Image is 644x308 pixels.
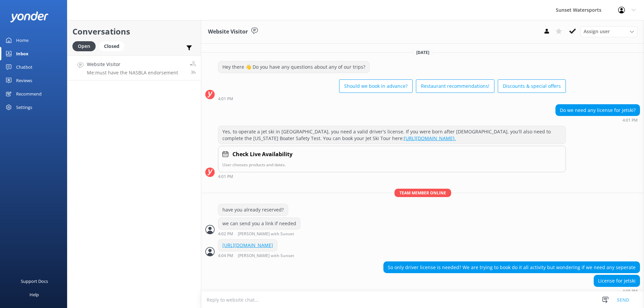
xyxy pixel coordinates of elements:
[218,97,233,101] strong: 4:01 PM
[623,118,638,122] strong: 4:01 PM
[218,218,300,229] div: we can send you a link if needed
[218,204,288,215] div: have you already reserved?
[404,135,456,141] a: [URL][DOMAIN_NAME].
[232,150,292,159] h4: Check Live Availability
[191,69,196,75] span: Sep 10 2025 03:44pm (UTC -05:00) America/Cancun
[222,162,561,168] p: User chooses products and dates.
[30,288,39,301] div: Help
[412,50,433,55] span: [DATE]
[99,41,124,51] div: Closed
[208,27,248,36] h3: Website Visitor
[594,289,640,293] div: Sep 10 2025 03:05pm (UTC -05:00) America/Cancun
[21,274,48,288] div: Support Docs
[10,11,49,22] img: yonder-white-logo.png
[72,42,99,50] a: Open
[72,25,196,38] h2: Conversations
[16,34,29,47] div: Home
[218,61,369,73] div: Hey there 👋 Do you have any questions about any of our trips?
[584,28,610,35] span: Assign user
[394,189,451,197] span: Team member online
[16,60,33,74] div: Chatbot
[218,126,566,144] div: Yes, to operate a jet ski in [GEOGRAPHIC_DATA], you need a valid driver's license. If you were bo...
[498,79,566,93] button: Discounts & special offers
[580,26,637,37] div: Assign User
[218,254,233,258] strong: 4:04 PM
[623,289,638,293] strong: 4:05 PM
[16,74,32,87] div: Reviews
[238,232,294,236] span: [PERSON_NAME] with Sunset
[339,79,413,93] button: Should we book in advance?
[218,174,566,179] div: Sep 10 2025 03:01pm (UTC -05:00) America/Cancun
[16,47,29,60] div: Inbox
[416,79,494,93] button: Restaurant recommendations!
[556,105,640,116] div: Do we need any license for jetski?
[218,253,316,258] div: Sep 10 2025 03:04pm (UTC -05:00) America/Cancun
[99,42,128,50] a: Closed
[87,61,178,68] h4: Website Visitor
[218,232,233,236] strong: 4:02 PM
[218,231,316,236] div: Sep 10 2025 03:02pm (UTC -05:00) America/Cancun
[384,262,640,273] div: So only driver license is needed? We are trying to book do it all activity but wondering if we ne...
[87,70,178,76] p: Me: must have the NASBLA endorsement
[594,275,640,287] div: License for jetski
[16,101,32,114] div: Settings
[218,175,233,179] strong: 4:01 PM
[218,96,566,101] div: Sep 10 2025 03:01pm (UTC -05:00) America/Cancun
[222,242,273,248] a: [URL][DOMAIN_NAME]
[238,254,294,258] span: [PERSON_NAME] with Sunset
[67,55,201,80] a: Website VisitorMe:must have the NASBLA endorsement3h
[16,87,42,101] div: Recommend
[72,41,96,51] div: Open
[555,118,640,122] div: Sep 10 2025 03:01pm (UTC -05:00) America/Cancun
